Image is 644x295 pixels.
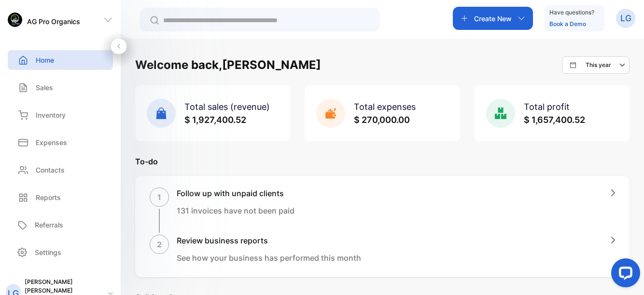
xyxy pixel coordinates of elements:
[549,20,586,27] a: Book a Demo
[25,278,100,295] p: [PERSON_NAME] [PERSON_NAME]
[616,7,635,30] button: LG
[135,56,321,74] h1: Welcome back, [PERSON_NAME]
[586,61,611,69] p: This year
[603,255,644,295] iframe: LiveChat chat widget
[135,156,630,167] p: To-do
[354,102,416,112] span: Total expenses
[620,12,631,25] p: LG
[524,102,570,112] span: Total profit
[157,191,161,203] p: 1
[177,235,361,246] h1: Review business reports
[36,192,61,202] p: Reports
[474,13,512,24] p: Create New
[36,82,53,93] p: Sales
[36,55,54,65] p: Home
[35,220,63,230] p: Referrals
[524,115,585,125] span: $ 1,657,400.52
[8,13,22,27] img: logo
[184,102,270,112] span: Total sales (revenue)
[177,188,294,199] h1: Follow up with unpaid clients
[36,110,66,120] p: Inventory
[549,8,594,17] p: Have questions?
[453,7,533,30] button: Create New
[562,56,630,74] button: This year
[354,115,410,125] span: $ 270,000.00
[184,115,246,125] span: $ 1,927,400.52
[35,247,61,257] p: Settings
[36,165,65,175] p: Contacts
[36,137,67,147] p: Expenses
[157,239,162,250] p: 2
[177,205,294,216] p: 131 invoices have not been paid
[27,16,80,27] p: AG Pro Organics
[177,252,361,264] p: See how your business has performed this month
